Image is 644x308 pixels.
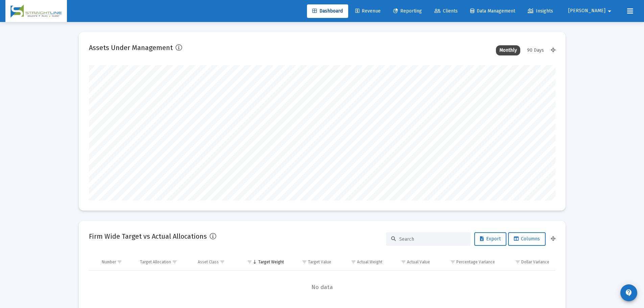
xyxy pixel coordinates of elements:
td: Column Actual Value [387,254,435,270]
a: Insights [522,4,558,18]
div: 90 Days [524,45,547,55]
div: Percentage Variance [456,259,495,265]
a: Clients [429,4,463,18]
span: Clients [434,8,458,14]
div: Actual Value [407,259,430,265]
div: Target Value [308,259,331,265]
div: Asset Class [198,259,219,265]
div: Target Weight [258,259,284,265]
span: Show filter options for column 'Actual Weight' [351,259,356,264]
span: Show filter options for column 'Percentage Variance' [450,259,455,264]
td: Column Target Allocation [135,254,193,270]
a: Dashboard [307,4,348,18]
span: Insights [528,8,553,14]
div: Number [102,259,116,265]
input: Search [399,236,466,242]
div: Actual Weight [357,259,382,265]
a: Reporting [388,4,427,18]
span: Revenue [355,8,381,14]
a: Data Management [465,4,521,18]
h2: Firm Wide Target vs Actual Allocations [89,231,207,242]
span: Columns [514,236,540,242]
button: [PERSON_NAME] [560,4,622,18]
td: Column Number [97,254,136,270]
span: Show filter options for column 'Target Value' [302,259,307,264]
td: Column Target Weight [238,254,289,270]
h2: Assets Under Management [89,42,173,53]
td: Column Dollar Variance [500,254,555,270]
span: Export [480,236,501,242]
a: Revenue [350,4,386,18]
span: Show filter options for column 'Target Weight' [247,259,252,264]
span: Show filter options for column 'Target Allocation' [172,259,177,264]
td: Column Target Value [289,254,336,270]
span: Show filter options for column 'Asset Class' [220,259,225,264]
span: Data Management [470,8,515,14]
div: Target Allocation [140,259,171,265]
span: Show filter options for column 'Actual Value' [401,259,406,264]
span: [PERSON_NAME] [568,8,605,14]
td: Column Actual Weight [336,254,387,270]
div: Monthly [496,45,520,55]
span: Dashboard [312,8,343,14]
button: Columns [508,232,546,246]
mat-icon: arrow_drop_down [605,4,614,18]
mat-icon: contact_support [625,289,633,297]
td: Column Asset Class [193,254,238,270]
span: Reporting [393,8,422,14]
span: Show filter options for column 'Dollar Variance' [515,259,520,264]
div: Data grid [89,254,555,304]
div: Dollar Variance [521,259,549,265]
span: Show filter options for column 'Number' [117,259,122,264]
img: Dashboard [10,4,62,18]
td: Column Percentage Variance [435,254,500,270]
button: Export [474,232,506,246]
span: No data [89,284,555,291]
